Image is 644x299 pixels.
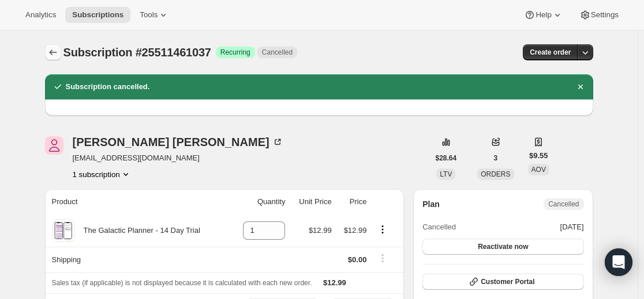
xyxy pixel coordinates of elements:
[73,168,132,180] button: Product actions
[373,223,392,236] button: Product actions
[262,48,293,57] span: Cancelled
[523,44,578,60] button: Create order
[572,79,589,95] button: Dismiss notification
[52,279,312,287] span: Sales tax (if applicable) is not displayed because it is calculated with each new order.
[53,219,73,242] img: product img
[487,150,505,166] button: 3
[140,10,158,20] span: Tools
[440,170,452,178] span: LTV
[231,189,289,214] th: Quantity
[536,10,551,20] span: Help
[481,170,510,178] span: ORDERS
[429,150,464,166] button: $28.64
[481,277,534,286] span: Customer Portal
[45,44,61,60] button: Subscriptions
[531,166,546,174] span: AOV
[548,200,579,209] span: Cancelled
[478,242,528,251] span: Reactivate now
[591,10,619,20] span: Settings
[73,136,283,148] div: [PERSON_NAME] [PERSON_NAME]
[605,248,632,276] div: Open Intercom Messenger
[75,225,200,236] div: The Galactic Planner - 14 Day Trial
[65,7,130,23] button: Subscriptions
[18,7,63,23] button: Analytics
[220,48,250,57] span: Recurring
[45,136,63,155] span: Timothy Johnson
[560,221,584,233] span: [DATE]
[344,226,367,235] span: $12.99
[45,189,231,214] th: Product
[422,221,456,233] span: Cancelled
[422,198,440,210] h2: Plan
[436,154,457,163] span: $28.64
[373,252,392,264] button: Shipping actions
[323,278,346,287] span: $12.99
[45,247,231,272] th: Shipping
[572,7,626,23] button: Settings
[25,10,56,20] span: Analytics
[309,226,332,235] span: $12.99
[529,150,548,162] span: $9.55
[289,189,335,214] th: Unit Price
[348,255,367,264] span: $0.00
[66,81,150,93] h2: Subscription cancelled.
[133,7,176,23] button: Tools
[73,152,283,164] span: [EMAIL_ADDRESS][DOMAIN_NAME]
[335,189,370,214] th: Price
[422,274,583,290] button: Customer Portal
[72,10,123,20] span: Subscriptions
[422,239,583,255] button: Reactivate now
[494,154,498,163] span: 3
[63,46,211,59] span: Subscription #25511461037
[530,48,571,57] span: Create order
[517,7,570,23] button: Help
